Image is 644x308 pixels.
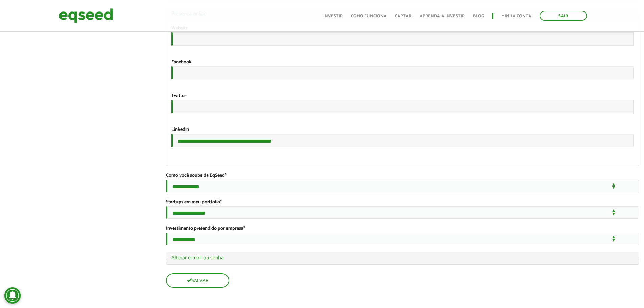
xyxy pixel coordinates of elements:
[323,14,343,18] a: Investir
[225,172,226,180] span: Este campo é obrigatório.
[166,226,245,231] label: Investimento pretendido por empresa
[59,7,113,25] img: EqSeed
[166,173,226,178] label: Como você soube da EqSeed
[243,224,245,232] span: Este campo é obrigatório.
[166,200,222,205] label: Startups em meu portfolio
[171,60,191,65] label: Facebook
[501,14,531,18] a: Minha conta
[171,255,634,261] a: Alterar e-mail ou senha
[171,94,186,98] label: Twitter
[220,198,222,206] span: Este campo é obrigatório.
[171,127,189,132] label: Linkedin
[540,11,587,21] a: Sair
[166,273,229,288] button: Salvar
[351,14,387,18] a: Como funciona
[473,14,484,18] a: Blog
[420,14,465,18] a: Aprenda a investir
[395,14,411,18] a: Captar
